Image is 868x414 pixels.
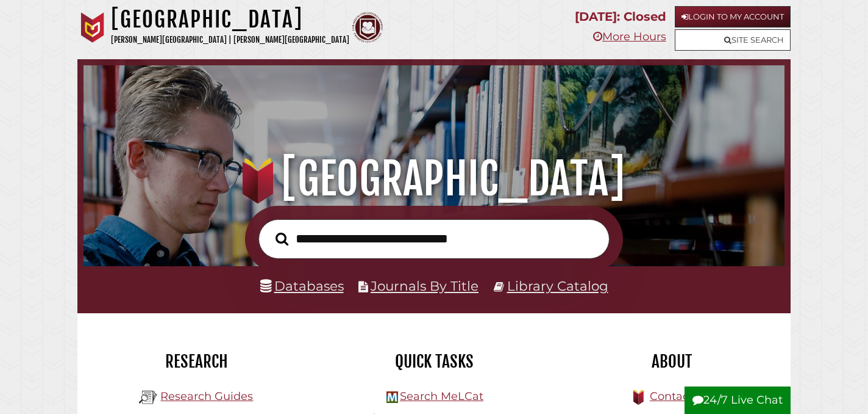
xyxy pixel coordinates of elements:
h1: [GEOGRAPHIC_DATA] [96,152,771,206]
img: Hekman Library Logo [139,388,157,407]
button: Search [269,229,294,249]
a: Databases [260,278,344,294]
a: Contact Us [650,390,710,403]
a: Login to My Account [675,6,791,27]
h2: Research [87,351,306,372]
p: [DATE]: Closed [575,6,666,27]
p: [PERSON_NAME][GEOGRAPHIC_DATA] | [PERSON_NAME][GEOGRAPHIC_DATA] [111,33,349,47]
a: Search MeLCat [400,390,483,403]
h2: About [562,351,781,372]
a: Research Guides [160,390,253,403]
h1: [GEOGRAPHIC_DATA] [111,6,349,33]
img: Hekman Library Logo [386,391,398,403]
a: Journals By Title [371,278,478,294]
img: Calvin University [77,12,108,43]
img: Calvin Theological Seminary [352,12,383,43]
a: Site Search [675,29,791,51]
i: Search [276,232,288,246]
a: More Hours [593,30,666,43]
a: Library Catalog [507,278,608,294]
h2: Quick Tasks [324,351,544,372]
